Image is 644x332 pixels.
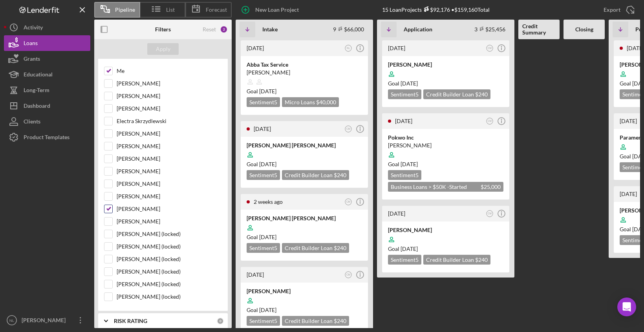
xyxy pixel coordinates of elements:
[488,120,492,122] text: CM
[247,45,264,51] time: 2025-09-09 18:15
[147,43,179,55] button: Apply
[4,98,90,114] button: Dashboard
[388,226,503,234] div: [PERSON_NAME]
[262,26,278,33] b: Intake
[388,170,421,180] div: Sentiment 5
[346,127,350,130] text: CM
[117,268,222,276] label: [PERSON_NAME] (locked)
[24,98,50,116] div: Dashboard
[115,7,135,13] span: Pipeline
[166,7,175,13] span: List
[117,142,222,150] label: [PERSON_NAME]
[381,39,510,108] a: [DATE]CM[PERSON_NAME]Goal [DATE]Sentiment5Credit Builder Loan $240
[117,117,222,125] label: Electra Skrzydlewski
[316,99,336,105] span: $40,000
[4,20,90,35] button: Activity
[627,45,644,51] time: 2025-09-08 21:39
[620,118,637,124] time: 2025-08-08 18:17
[254,125,271,132] time: 2025-09-07 19:02
[247,88,276,94] span: Goal
[596,2,640,18] button: Export
[117,218,222,225] label: [PERSON_NAME]
[117,167,222,175] label: [PERSON_NAME]
[4,312,90,328] button: NL[PERSON_NAME]
[388,134,503,142] div: Pokwo Inc
[254,198,283,205] time: 2025-09-02 19:41
[388,89,421,99] div: Sentiment 5
[247,316,280,326] div: Sentiment 5
[485,209,495,219] button: CM
[346,273,350,276] text: CM
[4,82,90,98] a: Long-Term
[247,307,276,313] span: Goal
[156,43,170,55] div: Apply
[485,43,495,54] button: CM
[240,120,369,189] a: [DATE]CM[PERSON_NAME] [PERSON_NAME]Goal [DATE]Sentiment5Credit Builder Loan $240
[382,6,490,13] div: 15 Loan Projects • $159,160 Total
[114,318,147,324] b: RISK RATING
[388,245,418,252] span: Goal
[247,161,276,167] span: Goal
[343,270,354,280] button: CM
[282,316,349,326] div: Credit Builder Loan
[334,172,346,178] span: $240
[206,7,227,13] span: Forecast
[381,205,510,274] a: [DATE]CM[PERSON_NAME]Goal [DATE]Sentiment5Credit Builder Loan $240
[388,182,503,192] div: Business Loans > $50K -Started Before [DATE]
[401,80,418,87] time: 09/16/2025
[117,105,222,112] label: [PERSON_NAME]
[24,82,49,100] div: Long-Term
[4,129,90,145] a: Product Templates
[343,124,354,134] button: CM
[388,80,418,87] span: Goal
[117,293,222,301] label: [PERSON_NAME] (locked)
[475,91,488,98] span: $240
[155,26,171,33] b: Filters
[404,26,432,33] b: Application
[388,45,405,51] time: 2025-08-02 22:37
[522,23,556,36] b: Credit Summary
[117,80,222,87] label: [PERSON_NAME]
[474,26,505,33] div: 3 $25,456
[395,118,412,124] time: 2025-07-18 16:27
[347,47,350,49] text: NL
[4,51,90,67] button: Grants
[282,97,339,107] div: Micro Loans
[247,271,264,278] time: 2025-08-21 20:54
[24,129,70,147] div: Product Templates
[4,35,90,51] a: Loans
[117,92,222,100] label: [PERSON_NAME]
[388,142,503,149] div: [PERSON_NAME]
[117,280,222,288] label: [PERSON_NAME] (locked)
[481,183,501,190] span: $25,000
[333,26,364,33] div: 9 $66,000
[117,243,222,250] label: [PERSON_NAME] (locked)
[401,245,418,252] time: 08/28/2025
[575,26,593,33] b: Closing
[220,25,228,33] div: 2
[24,114,40,131] div: Clients
[247,214,362,222] div: [PERSON_NAME] [PERSON_NAME]
[117,67,222,75] label: Me
[346,200,350,203] text: CM
[388,161,418,167] span: Goal
[388,210,405,217] time: 2025-07-14 15:42
[117,230,222,238] label: [PERSON_NAME] (locked)
[24,51,40,69] div: Grants
[259,307,276,313] time: 10/05/2025
[488,47,492,49] text: CM
[247,69,362,76] div: [PERSON_NAME]
[259,161,276,167] time: 10/19/2025
[488,212,492,215] text: CM
[4,114,90,129] button: Clients
[217,317,224,325] div: 0
[117,130,222,138] label: [PERSON_NAME]
[617,298,636,316] div: Open Intercom Messenger
[423,255,490,265] div: Credit Builder Loan
[423,89,490,99] div: Credit Builder Loan
[282,243,349,253] div: Credit Builder Loan
[247,243,280,253] div: Sentiment 5
[620,190,637,197] time: 2025-07-31 22:18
